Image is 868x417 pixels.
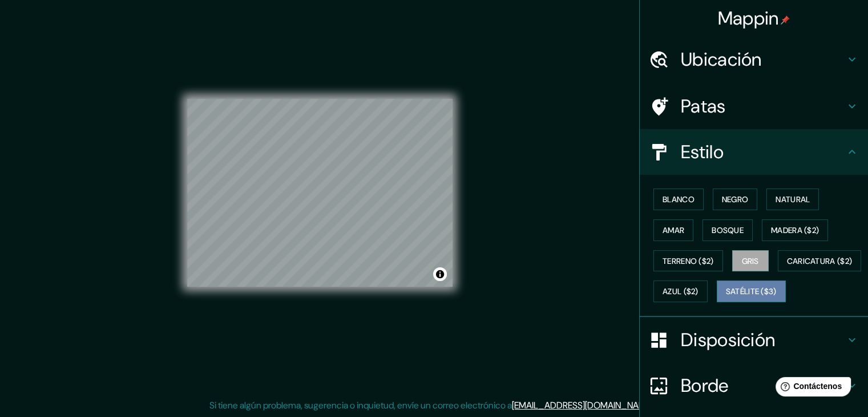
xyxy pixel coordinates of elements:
font: Caricatura ($2) [787,256,853,266]
font: Si tiene algún problema, sugerencia o inquietud, envíe un correo electrónico a [209,399,512,411]
font: Gris [742,256,759,266]
font: Natural [776,194,810,205]
button: Satélite ($3) [717,280,786,302]
div: Ubicación [640,37,868,82]
button: Blanco [653,189,704,210]
iframe: Lanzador de widgets de ayuda [766,372,855,404]
div: Patas [640,83,868,129]
button: Bosque [703,219,753,241]
font: Negro [722,194,749,205]
div: Estilo [640,129,868,175]
button: Azul ($2) [653,280,708,302]
button: Madera ($2) [762,219,828,241]
button: Activar o desactivar atribución [433,267,447,281]
font: Disposición [681,328,775,352]
div: Disposición [640,317,868,363]
font: Madera ($2) [771,225,819,235]
font: Azul ($2) [663,287,699,297]
font: Borde [681,374,729,398]
font: Estilo [681,140,724,164]
a: [EMAIL_ADDRESS][DOMAIN_NAME] [512,399,653,411]
font: Patas [681,94,726,118]
button: Gris [732,250,769,272]
font: Ubicación [681,47,762,71]
font: Blanco [663,194,695,205]
font: Amar [663,225,684,235]
button: Terreno ($2) [653,250,723,272]
font: Terreno ($2) [663,256,714,266]
div: Borde [640,363,868,408]
button: Caricatura ($2) [778,250,862,272]
button: Negro [713,189,758,210]
canvas: Mapa [187,99,453,287]
font: Satélite ($3) [726,287,777,297]
button: Natural [766,189,819,210]
button: Amar [653,219,693,241]
font: Bosque [712,225,744,235]
img: pin-icon.png [781,15,790,25]
font: Mappin [718,6,779,30]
